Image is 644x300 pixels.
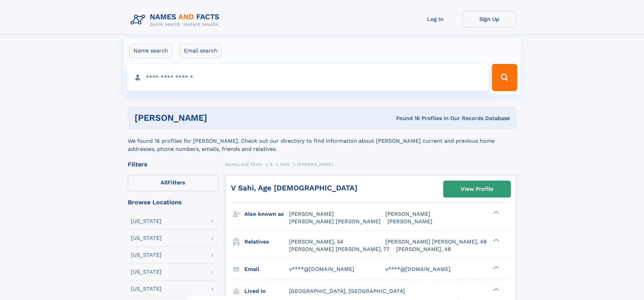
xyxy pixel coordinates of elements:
div: Found 16 Profiles In Our Records Database [302,115,510,122]
div: [US_STATE] [131,269,162,275]
span: [PERSON_NAME] [387,218,432,225]
div: We found 16 profiles for [PERSON_NAME]. Check out our directory to find information about [PERSON... [128,129,517,153]
span: [PERSON_NAME] [289,211,334,217]
label: Filters [128,175,218,191]
a: [PERSON_NAME] [PERSON_NAME], 77 [289,246,389,253]
a: [PERSON_NAME], 48 [396,246,451,253]
div: [US_STATE] [131,252,162,258]
span: Sahi [280,162,289,167]
span: S [270,162,273,167]
a: [PERSON_NAME] [PERSON_NAME], 48 [385,238,487,246]
input: search input [127,64,489,91]
h3: Relatives [244,236,289,248]
h3: Email [244,263,289,275]
a: V Sahi, Age [DEMOGRAPHIC_DATA] [231,184,357,192]
div: Filters [128,161,218,167]
label: Email search [180,44,222,58]
div: ❯ [492,238,500,242]
span: [PERSON_NAME] [PERSON_NAME] [289,218,381,225]
a: S [270,160,273,168]
div: [US_STATE] [131,235,162,241]
h3: Also known as [244,208,289,220]
div: [US_STATE] [131,218,162,224]
div: ❯ [492,287,500,292]
a: Sahi [280,160,289,168]
a: Log In [408,11,462,27]
a: View Profile [444,181,510,197]
span: All [161,179,168,186]
h3: Lived in [244,285,289,297]
span: [PERSON_NAME] [297,162,333,167]
label: Name search [129,44,172,58]
div: [US_STATE] [131,286,162,292]
a: Names and Facts [225,160,262,168]
button: Search Button [492,64,517,91]
span: [PERSON_NAME] [385,211,430,217]
div: ❯ [492,265,500,270]
div: Browse Locations [128,199,218,205]
h1: [PERSON_NAME] [135,114,302,122]
a: Sign Up [462,11,517,27]
a: [PERSON_NAME], 54 [289,238,343,246]
img: Logo Names and Facts [128,11,225,29]
span: [GEOGRAPHIC_DATA], [GEOGRAPHIC_DATA] [289,288,405,294]
div: ❯ [492,210,500,215]
div: View Profile [461,181,493,197]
